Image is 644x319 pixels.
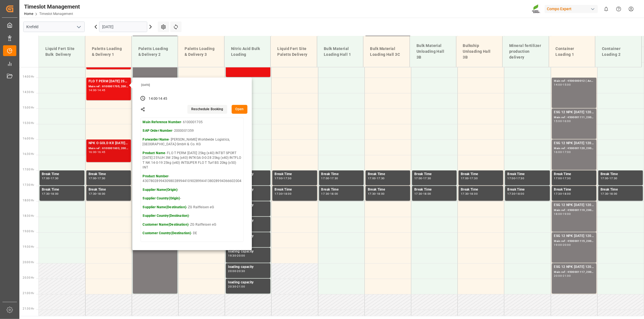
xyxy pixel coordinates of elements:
[601,177,609,180] div: 17:00
[376,193,377,195] div: -
[368,44,405,60] div: Bulk Material Loading Hall 3C
[609,177,609,180] div: -
[96,151,97,153] div: -
[99,22,147,32] input: DD.MM.YYYY
[23,22,85,32] input: Type to search/select
[554,151,562,153] div: 16:00
[228,270,236,272] div: 20:00
[97,151,105,153] div: 16:45
[563,275,571,277] div: 21:00
[422,193,423,195] div: -
[554,172,594,177] div: Break Time
[562,151,563,153] div: -
[562,193,563,195] div: -
[23,245,34,248] span: 19:30 Hr
[90,44,127,60] div: Paletts Loading & Delivery 1
[23,75,34,78] span: 14:00 Hr
[554,270,594,275] div: Main ref : 4500001117, 2000001086
[469,177,470,180] div: -
[96,89,97,91] div: -
[507,177,515,180] div: 17:00
[236,285,237,288] div: -
[377,193,385,195] div: 18:00
[143,129,172,133] strong: SAP Order Number
[139,83,245,87] div: [DATE]
[182,44,220,60] div: Paletts Loading & Delivery 3
[516,193,524,195] div: 18:00
[143,196,180,200] strong: Supplier Country(Origin)
[554,141,594,146] div: ESG 12 NPK [DATE] 1200kg BB
[461,172,501,177] div: Break Time
[554,244,562,246] div: 19:00
[50,193,51,195] div: -
[143,188,178,192] strong: Supplier Name(Origin)
[532,4,541,14] img: Screenshot%202023-09-29%20at%2010.02.21.png_1712312052.png
[143,231,242,236] p: - DE
[545,5,598,13] div: Compo Expert
[237,285,245,288] div: 21:00
[554,233,594,239] div: ESG 12 NPK [DATE] 1200kg BB
[563,83,571,86] div: 15:00
[143,214,189,218] strong: Supplier Country(Destination)
[23,106,34,109] span: 15:00 Hr
[143,151,165,155] strong: Product Name
[423,193,431,195] div: 18:00
[284,177,292,180] div: 17:30
[143,128,242,133] p: - 2000001359
[423,177,431,180] div: 17:30
[414,177,422,180] div: 17:00
[237,270,245,272] div: 20:30
[158,96,167,101] div: 14:45
[143,174,169,178] strong: Product Number
[554,213,562,215] div: 18:00
[275,172,315,177] div: Break Time
[143,137,242,147] p: - [PERSON_NAME] Worldwide Logistics, [GEOGRAPHIC_DATA] GmbH & Co. KG
[554,146,594,151] div: Main ref : 4500001120, 2000001086
[414,41,452,62] div: Bulk Material Unloading Hall 3B
[563,120,571,122] div: 16:00
[283,177,283,180] div: -
[470,193,478,195] div: 18:00
[562,275,563,277] div: -
[97,177,105,180] div: 17:30
[96,177,97,180] div: -
[554,44,591,60] div: Container Loading 1
[23,307,34,310] span: 21:30 Hr
[330,177,338,180] div: 17:30
[422,177,423,180] div: -
[143,222,242,227] p: - ZG Raiffeisen eG
[554,177,562,180] div: 17:00
[228,280,268,285] div: loading capacity
[563,213,571,215] div: 19:00
[554,264,594,270] div: ESG 12 NPK [DATE] 1200kg BB
[516,177,524,180] div: 17:30
[554,110,594,115] div: ESG 12 NPK [DATE] 1200kg BB
[507,41,544,62] div: Mineral fertilizer production delivery
[89,151,97,153] div: 16:00
[563,244,571,246] div: 20:00
[601,172,641,177] div: Break Time
[600,3,612,15] button: show 0 new notifications
[143,231,191,235] strong: Customer Country(Destination)
[143,120,181,124] strong: Main Reference Number
[461,193,469,195] div: 17:30
[601,193,609,195] div: 17:30
[515,193,516,195] div: -
[143,151,242,170] p: - FLO T PERM [DATE] 25kg (x40) INTBT SPORT [DATE] 25%UH 3M 25kg (x40) INTKGA 0-0-28 25kg (x40) IN...
[42,177,50,180] div: 17:00
[545,4,600,14] button: Compo Expert
[329,177,330,180] div: -
[515,177,516,180] div: -
[322,44,359,60] div: Bulk Material Loading Hall 1
[43,44,81,60] div: Liquid Fert Site Bulk Delivery
[414,193,422,195] div: 17:30
[23,152,34,155] span: 16:30 Hr
[228,254,236,257] div: 19:30
[236,270,237,272] div: -
[23,230,34,233] span: 19:00 Hr
[143,174,242,184] p: - 43078028994309802899441090289944138028994366602004
[368,193,376,195] div: 17:30
[414,172,454,177] div: Break Time
[23,276,34,279] span: 20:30 Hr
[89,187,129,193] div: Break Time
